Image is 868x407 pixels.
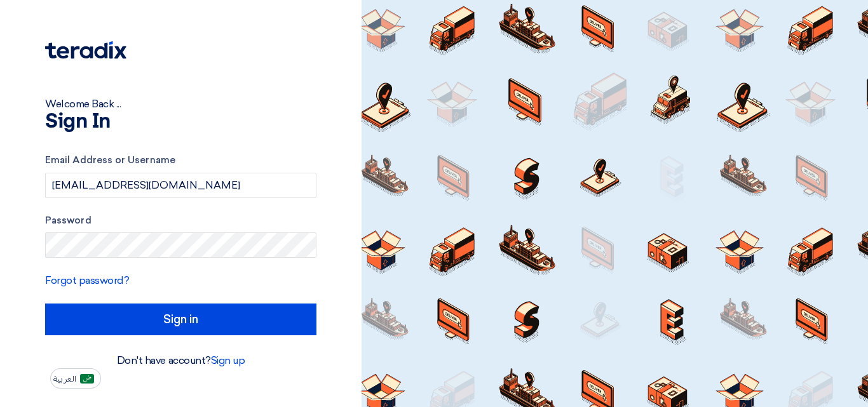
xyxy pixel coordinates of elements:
[80,374,94,384] img: ar-AR.png
[45,274,129,286] a: Forgot password?
[45,112,316,132] h1: Sign In
[45,97,316,112] div: Welcome Back ...
[211,354,245,366] a: Sign up
[53,375,76,384] span: العربية
[45,353,316,368] div: Don't have account?
[45,173,316,198] input: Enter your business email or username
[45,304,316,335] input: Sign in
[50,368,101,389] button: العربية
[45,41,126,59] img: Teradix logo
[45,213,316,228] label: Password
[45,153,316,168] label: Email Address or Username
